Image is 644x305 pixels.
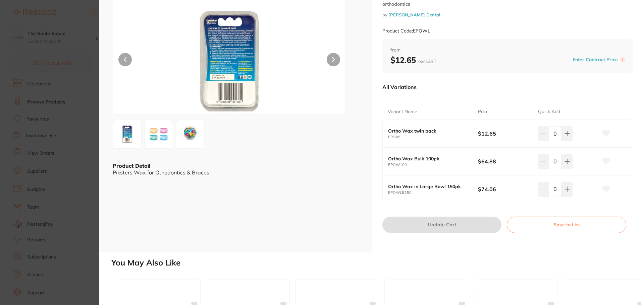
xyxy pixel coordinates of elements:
[388,128,469,134] b: Ortho Wax twin pack
[478,108,489,115] p: Price
[388,156,469,161] b: Ortho Wax Bulk 100pk
[478,130,532,137] b: $12.65
[388,135,478,139] small: EPOW
[382,12,633,17] small: by
[620,57,625,63] label: i
[388,184,469,189] b: Ortho Wax in Large Bowl 150pk
[382,1,633,7] small: orthodontics
[388,12,440,17] a: [PERSON_NAME] Dental
[113,162,150,169] b: Product Detail
[147,125,171,144] img: cGc
[478,185,532,193] b: $74.06
[382,84,417,90] p: All Variations
[388,190,478,195] small: EPOWLB150
[571,57,620,63] button: Enter Contract Price
[390,47,625,54] span: from
[390,55,436,65] b: $12.65
[113,169,358,175] div: Piksters Wax for Othodontics & Braces
[382,217,501,233] button: Update Cart
[160,8,299,114] img: anBn
[388,108,417,115] p: Variant Name
[507,217,626,233] button: Save to List
[382,28,430,34] small: Product Code: EPOWL
[478,158,532,165] b: $64.88
[418,58,436,64] span: excl. GST
[178,122,202,146] img: LWpwZw
[388,163,478,167] small: EPOW100
[538,108,560,115] p: Quick Add
[111,258,641,268] h2: You May Also Like
[115,122,139,146] img: anBn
